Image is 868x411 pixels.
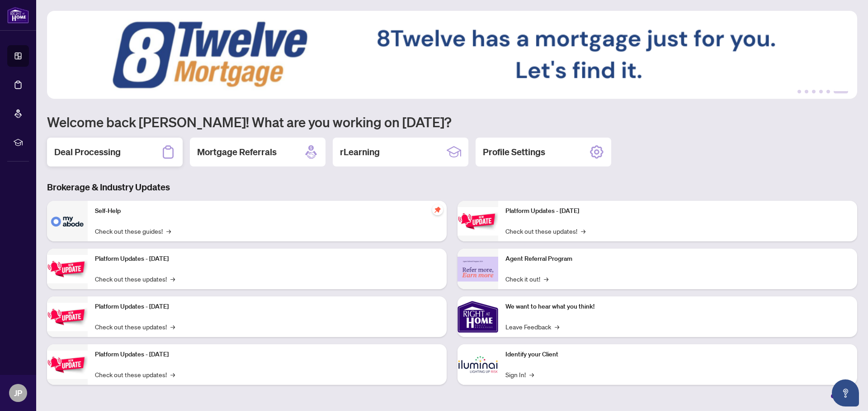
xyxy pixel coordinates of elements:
img: Agent Referral Program [458,257,498,282]
p: We want to hear what you think! [505,302,850,312]
img: Platform Updates - June 23, 2025 [458,207,498,236]
p: Platform Updates - [DATE] [95,350,439,360]
p: Platform Updates - [DATE] [95,254,439,264]
h2: Mortgage Referrals [197,146,277,158]
span: → [166,226,171,236]
a: Leave Feedback→ [505,322,559,332]
h2: Profile Settings [483,146,545,158]
span: → [555,322,559,332]
img: Platform Updates - September 16, 2025 [47,255,88,283]
img: We want to hear what you think! [458,296,498,337]
button: 2 [805,90,808,93]
span: → [581,226,585,236]
h2: Deal Processing [54,146,121,158]
span: → [544,274,548,284]
button: 1 [797,90,801,93]
span: → [170,274,175,284]
span: → [170,322,175,332]
button: 5 [826,90,830,93]
a: Check it out!→ [505,274,548,284]
p: Platform Updates - [DATE] [95,302,439,312]
a: Check out these updates!→ [505,226,585,236]
h1: Welcome back [PERSON_NAME]! What are you working on [DATE]? [47,113,857,130]
span: pushpin [432,204,443,215]
p: Agent Referral Program [505,254,850,264]
a: Check out these updates!→ [95,322,175,332]
img: Identify your Client [458,344,498,385]
p: Identify your Client [505,350,850,360]
img: Self-Help [47,201,88,241]
img: Platform Updates - July 21, 2025 [47,303,88,331]
a: Check out these updates!→ [95,369,175,379]
span: → [170,369,175,379]
h2: rLearning [340,146,380,158]
img: Platform Updates - July 8, 2025 [47,351,88,379]
p: Platform Updates - [DATE] [505,206,850,216]
h3: Brokerage & Industry Updates [47,181,857,194]
img: Slide 5 [47,11,857,99]
a: Sign In!→ [505,369,534,379]
span: JP [14,387,22,399]
a: Check out these guides!→ [95,226,171,236]
button: Open asap [832,379,859,406]
a: Check out these updates!→ [95,274,175,284]
img: logo [7,7,29,23]
button: 4 [819,90,823,93]
button: 6 [834,90,848,93]
span: → [529,369,534,379]
button: 3 [812,90,816,93]
p: Self-Help [95,206,439,216]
